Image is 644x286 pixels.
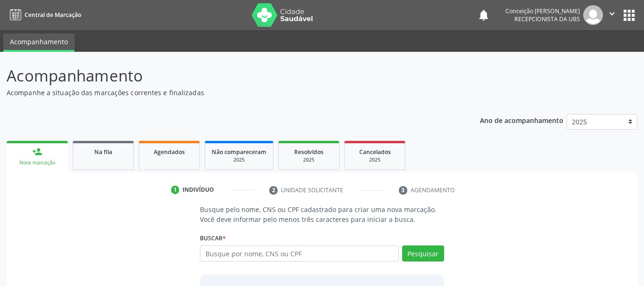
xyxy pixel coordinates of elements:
button: Pesquisar [402,245,444,261]
button: apps [621,7,637,24]
span: Central de Marcação [25,11,81,19]
button: notifications [477,8,490,22]
div: 2025 [285,156,332,163]
input: Busque por nome, CNS ou CPF [200,245,399,261]
div: 2025 [351,156,398,163]
img: img [583,5,603,25]
span: Resolvidos [294,148,323,156]
span: Agendados [154,148,185,156]
label: Buscar [200,231,226,245]
p: Acompanhe a situação das marcações correntes e finalizadas [7,88,448,98]
p: Busque pelo nome, CNS ou CPF cadastrado para criar uma nova marcação. Você deve informar pelo men... [200,204,444,224]
a: Acompanhamento [3,33,74,52]
p: Acompanhamento [7,64,448,88]
div: person_add [32,147,42,157]
span: Na fila [94,148,112,156]
p: Ano de acompanhamento [480,114,563,126]
div: 1 [171,186,180,194]
div: 2025 [212,156,266,163]
a: Central de Marcação [7,7,81,23]
span: Recepcionista da UBS [514,15,580,23]
div: Nova marcação [13,159,61,166]
span: Não compareceram [212,148,266,156]
div: Indivíduo [182,186,214,194]
span: Cancelados [359,148,391,156]
button:  [603,5,621,25]
i:  [607,8,617,19]
div: Conceição [PERSON_NAME] [505,7,580,15]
